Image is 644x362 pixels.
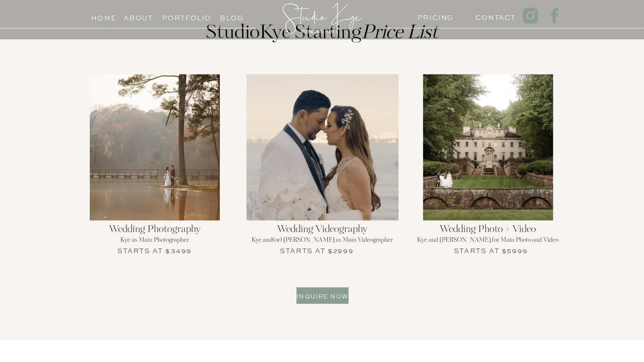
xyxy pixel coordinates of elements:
a: Blog [213,12,251,20]
a: Portfolio [162,12,201,20]
a: Contact [475,11,508,19]
a: Inquire now [296,290,348,298]
h2: Kye as Main Photographer [72,237,238,249]
i: Price List [361,24,438,43]
a: PRICING [417,11,450,19]
h3: Starts at $5999 [453,244,529,254]
h3: Starts at $3499 [117,244,193,254]
h2: Wedding Videography [240,224,405,237]
h2: Kye and [PERSON_NAME] for Main Photo and Video [405,237,571,249]
h2: Wedding Photography [72,224,238,237]
h2: Wedding Photo + Video [405,224,571,237]
a: Home [88,12,120,20]
a: About [124,12,153,20]
h2: StudioKye Starting [166,22,478,47]
h3: Starts at $2999 [279,244,355,254]
h2: Kye and(or) [PERSON_NAME] as Main Videographer [240,237,405,249]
